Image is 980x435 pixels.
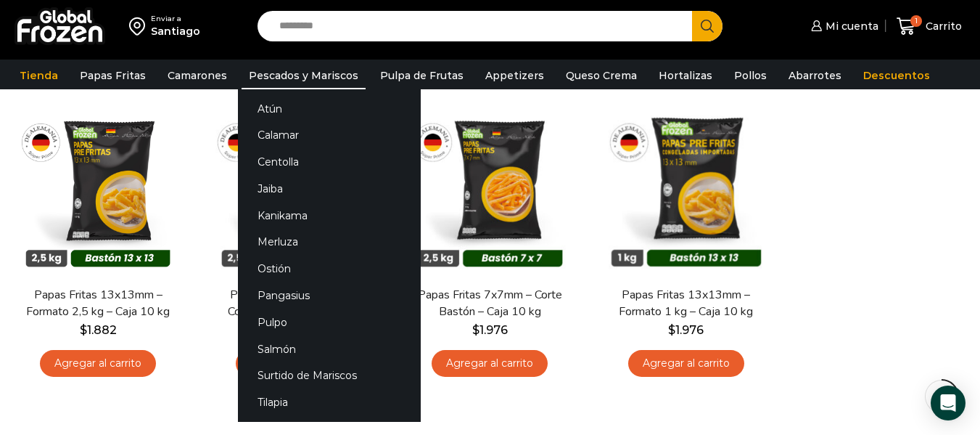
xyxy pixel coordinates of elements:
[73,62,153,89] a: Papas Fritas
[692,11,722,41] button: Search button
[922,19,962,33] span: Carrito
[129,14,151,38] img: address-field-icon.svg
[668,323,675,337] span: $
[373,62,471,89] a: Pulpa de Frutas
[238,282,421,309] a: Pangasius
[160,62,234,89] a: Camarones
[215,287,372,320] a: Papas Fritas 10x10mm – Corte Bastón – Caja 10 kg
[151,14,200,24] div: Enviar a
[238,122,421,149] a: Calamar
[238,389,421,416] a: Tilapia
[910,15,922,27] span: 1
[478,62,551,89] a: Appetizers
[668,323,704,337] bdi: 1.976
[893,9,965,44] a: 1 Carrito
[236,350,352,377] a: Agregar al carrito: “Papas Fritas 10x10mm - Corte Bastón - Caja 10 kg”
[238,202,421,229] a: Kanikama
[472,323,479,337] span: $
[151,24,200,38] div: Santiago
[80,323,117,337] bdi: 1.882
[472,323,508,337] bdi: 1.976
[238,336,421,362] a: Salmón
[822,19,878,33] span: Mi cuenta
[727,62,774,89] a: Pollos
[608,287,765,320] a: Papas Fritas 13x13mm – Formato 1 kg – Caja 10 kg
[931,386,965,420] div: Open Intercom Messenger
[856,62,937,89] a: Descuentos
[411,287,568,320] a: Papas Fritas 7x7mm – Corte Bastón – Caja 10 kg
[80,323,87,337] span: $
[238,175,421,202] a: Jaiba
[238,256,421,282] a: Ostión
[559,62,644,89] a: Queso Crema
[238,95,421,122] a: Atún
[238,309,421,336] a: Pulpo
[12,62,65,89] a: Tienda
[238,149,421,176] a: Centolla
[651,62,720,89] a: Hortalizas
[807,12,878,41] a: Mi cuenta
[628,350,744,377] a: Agregar al carrito: “Papas Fritas 13x13mm - Formato 1 kg - Caja 10 kg”
[781,62,849,89] a: Abarrotes
[242,62,366,89] a: Pescados y Mariscos
[40,350,156,377] a: Agregar al carrito: “Papas Fritas 13x13mm - Formato 2,5 kg - Caja 10 kg”
[20,287,176,320] a: Papas Fritas 13x13mm – Formato 2,5 kg – Caja 10 kg
[432,350,548,377] a: Agregar al carrito: “Papas Fritas 7x7mm - Corte Bastón - Caja 10 kg”
[238,229,421,256] a: Merluza
[238,362,421,389] a: Surtido de Mariscos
